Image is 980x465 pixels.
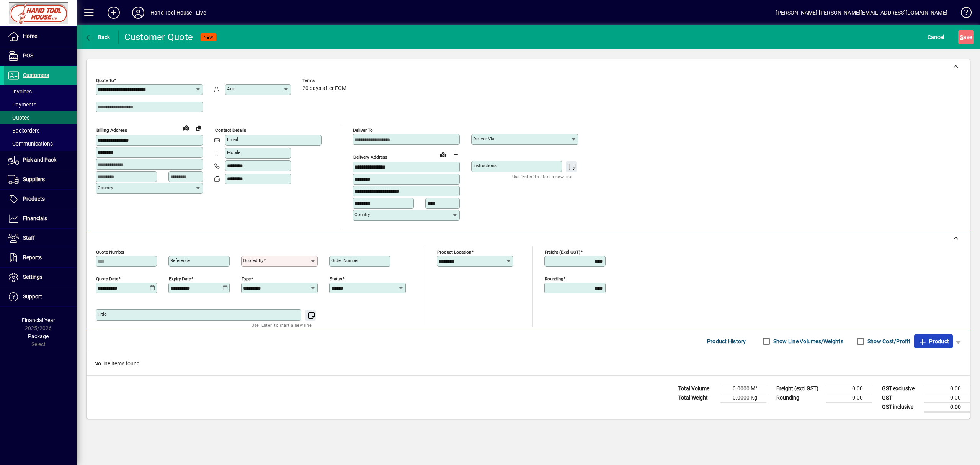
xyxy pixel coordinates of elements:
span: S [960,34,963,40]
td: Rounding [773,393,826,402]
a: Knowledge Base [955,2,970,26]
a: Settings [4,268,77,287]
span: POS [23,52,33,59]
mat-label: Country [354,212,370,217]
span: Financials [23,215,47,221]
span: Communications [8,141,53,147]
button: Save [958,30,974,44]
span: Backorders [8,128,39,134]
mat-hint: Use 'Enter' to start a new line [512,172,572,181]
span: Products [23,196,45,202]
mat-label: Status [330,276,342,281]
button: Back [83,30,112,44]
td: Freight (excl GST) [773,384,826,393]
a: Payments [4,98,77,111]
span: Settings [23,274,42,280]
a: View on map [437,148,449,160]
app-page-header-button: Back [77,30,119,44]
mat-hint: Use 'Enter' to start a new line [252,321,312,329]
td: 0.00 [826,384,872,393]
span: Home [23,33,37,39]
mat-label: Order number [331,258,359,263]
span: Back [85,34,110,40]
mat-label: Reference [170,258,190,263]
mat-label: Country [98,185,113,190]
td: 0.00 [924,402,970,412]
mat-label: Quote number [96,249,124,254]
a: Financials [4,209,77,228]
a: Reports [4,248,77,267]
td: 0.0000 Kg [720,393,766,402]
span: Suppliers [23,176,45,182]
span: Customers [23,72,49,78]
div: Customer Quote [124,31,193,43]
span: Cancel [928,31,944,43]
td: Total Volume [675,384,720,393]
a: Products [4,190,77,209]
span: Reports [23,254,42,260]
div: Hand Tool House - Live [150,7,206,19]
a: Staff [4,229,77,248]
span: Support [23,293,42,300]
label: Show Line Volumes/Weights [772,337,843,345]
td: 0.00 [924,393,970,402]
mat-label: Expiry date [169,276,191,281]
mat-label: Quote To [96,78,114,83]
button: Product [914,334,953,348]
td: 0.00 [826,393,872,402]
a: Invoices [4,85,77,98]
mat-label: Deliver via [473,136,494,141]
span: NEW [204,35,213,40]
button: Copy to Delivery address [193,122,205,134]
td: 0.00 [924,384,970,393]
td: Total Weight [675,393,720,402]
a: Pick and Pack [4,151,77,170]
span: Financial Year [22,317,55,323]
mat-label: Quote date [96,276,118,281]
mat-label: Instructions [473,163,497,168]
span: Product [918,335,949,347]
button: Choose address [449,149,462,161]
mat-label: Product location [437,249,471,254]
button: Cancel [926,30,946,44]
a: POS [4,46,77,65]
mat-label: Mobile [227,150,240,155]
a: Communications [4,137,77,150]
button: Add [101,6,126,20]
span: Terms [302,78,348,83]
td: GST inclusive [878,402,924,412]
a: Home [4,27,77,46]
mat-label: Freight (excl GST) [545,249,580,254]
span: Product History [707,335,746,347]
span: Invoices [8,88,32,95]
mat-label: Quoted by [243,258,263,263]
td: GST exclusive [878,384,924,393]
td: 0.0000 M³ [720,384,766,393]
button: Product History [704,334,749,348]
a: Backorders [4,124,77,137]
span: Package [28,333,49,339]
span: Payments [8,102,36,108]
mat-label: Deliver To [353,128,373,133]
td: GST [878,393,924,402]
mat-label: Rounding [545,276,563,281]
a: Support [4,287,77,306]
mat-label: Email [227,137,238,142]
label: Show Cost/Profit [866,337,910,345]
span: Quotes [8,115,29,121]
div: No line items found [87,352,970,375]
a: Quotes [4,111,77,124]
mat-label: Attn [227,86,235,92]
a: Suppliers [4,170,77,189]
mat-label: Title [98,311,106,317]
a: View on map [180,121,193,134]
button: Profile [126,6,150,20]
div: [PERSON_NAME] [PERSON_NAME][EMAIL_ADDRESS][DOMAIN_NAME] [776,7,947,19]
span: Pick and Pack [23,157,56,163]
span: 20 days after EOM [302,85,346,92]
span: ave [960,31,972,43]
span: Staff [23,235,35,241]
mat-label: Type [242,276,251,281]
